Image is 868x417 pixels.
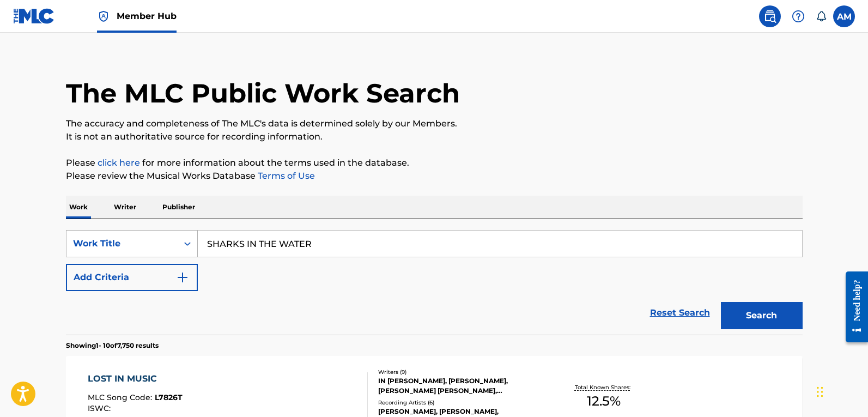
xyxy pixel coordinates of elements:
p: Writer [111,196,139,219]
span: L7826T [155,392,183,402]
p: Showing 1 - 10 of 7,750 results [66,341,159,350]
img: help [792,10,805,23]
div: Work Title [73,237,171,250]
button: Search [721,302,803,329]
span: ISWC : [88,403,113,413]
div: Drag [817,376,823,408]
a: Reset Search [645,301,715,325]
a: Terms of Use [256,171,315,181]
form: Search Form [66,230,803,335]
a: click here [98,158,140,168]
div: User Menu [833,5,855,27]
div: Notifications [816,11,827,22]
span: MLC Song Code : [88,392,155,402]
a: Public Search [759,5,781,27]
div: Help [787,5,809,27]
p: Publisher [159,196,198,219]
h1: The MLC Public Work Search [66,77,460,110]
p: Total Known Shares: [575,383,633,391]
p: The accuracy and completeness of The MLC's data is determined solely by our Members. [66,117,803,130]
img: search [763,10,776,23]
span: 12.5 % [587,391,621,411]
p: It is not an authoritative source for recording information. [66,130,803,143]
img: Top Rightsholder [97,10,110,23]
span: Member Hub [117,10,177,22]
iframe: Resource Center [837,263,868,351]
p: Please for more information about the terms used in the database. [66,156,803,170]
div: Recording Artists ( 6 ) [378,398,543,407]
iframe: Chat Widget [814,365,868,417]
p: Please review the Musical Works Database [66,170,803,183]
div: IN [PERSON_NAME], [PERSON_NAME], [PERSON_NAME] [PERSON_NAME], [PERSON_NAME], [PERSON_NAME], [PERS... [378,376,543,396]
img: MLC Logo [13,8,55,24]
button: Add Criteria [66,264,198,291]
img: 9d2ae6d4665cec9f34b9.svg [176,271,189,284]
div: Writers ( 9 ) [378,368,543,376]
p: Work [66,196,91,219]
div: LOST IN MUSIC [88,372,183,385]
